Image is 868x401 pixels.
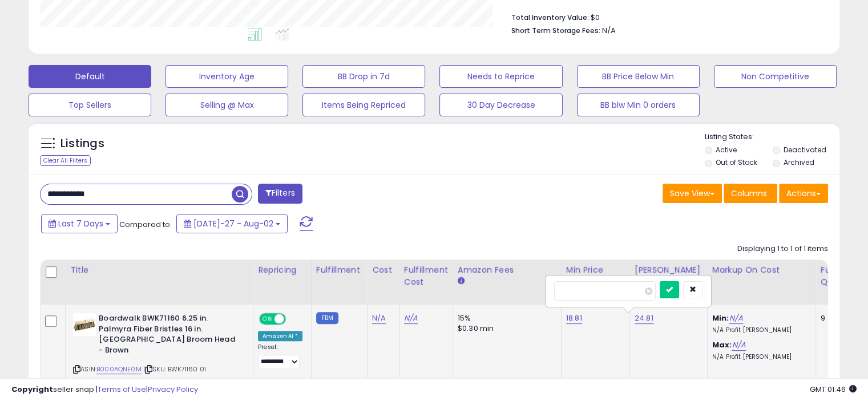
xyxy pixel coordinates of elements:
[302,94,425,116] button: Items Being Repriced
[258,184,302,204] button: Filters
[712,264,811,276] div: Markup on Cost
[258,343,302,369] div: Preset:
[712,353,807,361] p: N/A Profit [PERSON_NAME]
[714,65,837,88] button: Non Competitive
[712,326,807,334] p: N/A Profit [PERSON_NAME]
[316,312,338,324] small: FBM
[96,364,142,374] a: B000AQNE0M
[316,264,362,276] div: Fulfillment
[707,260,815,305] th: The percentage added to the cost of goods (COGS) that forms the calculator for Min & Max prices.
[119,219,172,230] span: Compared to:
[821,264,860,288] div: Fulfillable Quantity
[11,384,198,395] div: seller snap | |
[716,145,737,155] label: Active
[577,94,700,116] button: BB blw Min 0 orders
[11,384,53,395] strong: Copyright
[260,314,274,324] span: ON
[372,264,394,276] div: Cost
[731,188,767,199] span: Columns
[148,384,198,395] a: Privacy Policy
[284,314,302,324] span: OFF
[258,264,306,276] div: Repricing
[439,65,562,88] button: Needs to Reprice
[635,264,703,276] div: [PERSON_NAME]
[60,136,104,152] h5: Listings
[193,218,273,229] span: [DATE]-27 - Aug-02
[712,339,732,350] b: Max:
[165,94,288,116] button: Selling @ Max
[302,65,425,88] button: BB Drop in 7d
[511,13,589,22] b: Total Inventory Value:
[602,25,616,36] span: N/A
[779,184,828,203] button: Actions
[258,331,302,341] div: Amazon AI *
[439,94,562,116] button: 30 Day Decrease
[511,10,819,23] li: $0
[73,313,96,336] img: 51spgcjdkZL._SL40_.jpg
[458,264,556,276] div: Amazon Fees
[577,65,700,88] button: BB Price Below Min
[458,313,552,323] div: 15%
[70,264,248,276] div: Title
[404,313,418,324] a: N/A
[737,244,828,254] div: Displaying 1 to 1 of 1 items
[29,94,151,116] button: Top Sellers
[705,132,839,143] p: Listing States:
[783,157,814,167] label: Archived
[729,313,742,324] a: N/A
[724,184,777,203] button: Columns
[372,313,386,324] a: N/A
[40,155,91,166] div: Clear All Filters
[732,339,745,351] a: N/A
[99,313,237,358] b: Boardwalk BWK71160 6.25 in. Palmyra Fiber Bristles 16 in. [GEOGRAPHIC_DATA] Broom Head - Brown
[511,26,600,35] b: Short Term Storage Fees:
[98,384,146,395] a: Terms of Use
[566,313,582,324] a: 18.81
[566,264,625,276] div: Min Price
[41,214,118,233] button: Last 7 Days
[58,218,103,229] span: Last 7 Days
[404,264,448,288] div: Fulfillment Cost
[821,313,856,323] div: 9
[458,276,465,286] small: Amazon Fees.
[143,364,206,374] span: | SKU: BWK71160 01
[29,65,151,88] button: Default
[783,145,826,155] label: Deactivated
[810,384,857,395] span: 2025-08-11 01:46 GMT
[635,313,653,324] a: 24.81
[176,214,288,233] button: [DATE]-27 - Aug-02
[663,184,722,203] button: Save View
[712,313,729,323] b: Min:
[165,65,288,88] button: Inventory Age
[458,323,552,334] div: $0.30 min
[716,157,757,167] label: Out of Stock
